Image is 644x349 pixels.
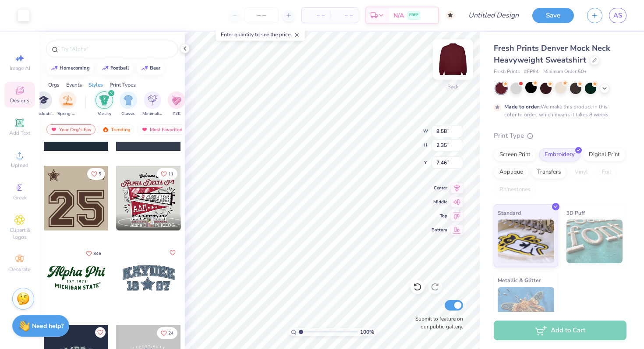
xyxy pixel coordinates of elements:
span: Image AI [10,65,30,72]
img: trending.gif [102,126,109,133]
div: Orgs [48,81,60,89]
button: Like [82,248,105,259]
button: Like [87,168,105,180]
span: Metallic & Glitter [498,276,541,285]
div: Applique [494,166,529,179]
div: Enter quantity to see the price. [216,28,305,41]
div: filter for Minimalist [142,91,163,117]
img: 3D Puff [566,220,623,263]
span: Top [432,213,447,219]
img: Back [435,42,471,77]
label: Submit to feature on our public gallery. [410,315,463,331]
img: Varsity Image [99,95,110,105]
div: Print Types [110,81,136,89]
span: Classic [121,111,135,117]
span: Minimum Order: 50 + [543,68,587,76]
img: Standard [498,220,554,263]
button: filter button [168,91,185,117]
span: N/A [393,11,404,20]
div: filter for Y2K [168,91,185,117]
div: Your Org's Fav [46,124,96,135]
div: Trending [98,124,134,135]
div: Print Type [494,131,626,141]
span: Graduation [33,111,53,117]
span: Fresh Prints Denver Mock Neck Heavyweight Sweatshirt [494,43,610,65]
img: Spring Break Image [63,95,73,105]
input: Untitled Design [461,7,526,24]
button: filter button [57,91,78,117]
img: Graduation Image [39,95,49,105]
div: filter for Graduation [33,91,53,117]
span: Upload [11,162,28,169]
span: Middle [432,199,447,205]
img: most_fav.gif [141,126,148,133]
span: – – [335,11,353,20]
span: – – [307,11,325,20]
button: bear [136,62,164,75]
button: football [97,62,133,75]
span: Clipart & logos [4,227,35,241]
button: Like [157,168,177,180]
span: Decorate [9,266,30,273]
div: filter for Spring Break [57,91,78,117]
div: Screen Print [494,148,536,161]
span: Add Text [9,129,30,136]
span: Greek [13,194,27,201]
a: AS [609,8,626,23]
input: – – [244,7,279,23]
span: 346 [93,251,101,256]
strong: Made to order: [504,103,541,110]
span: FREE [409,12,418,18]
div: Back [447,83,459,91]
span: Designs [10,97,29,104]
div: Transfers [531,166,566,179]
span: Fresh Prints [494,68,520,76]
div: football [110,66,129,70]
button: Like [157,327,177,339]
input: Try "Alpha" [60,45,173,53]
img: trend_line.gif [102,66,109,71]
div: Styles [88,81,103,89]
span: [PERSON_NAME] [130,216,166,222]
span: 3D Puff [566,208,585,217]
div: Digital Print [583,148,626,161]
span: Y2K [173,111,180,117]
img: Y2K Image [172,95,181,105]
span: Standard [498,208,521,217]
div: Most Favorited [137,124,187,135]
span: 100 % [360,328,374,336]
div: homecoming [60,66,90,70]
button: Like [167,248,178,258]
div: filter for Varsity [96,91,113,117]
div: Events [66,81,82,89]
div: Embroidery [539,148,580,161]
span: 11 [168,172,173,176]
strong: Need help? [32,322,64,330]
span: Minimalist [142,111,163,117]
div: Rhinestones [494,183,536,196]
img: Metallic & Glitter [498,287,554,331]
button: Like [95,327,106,338]
div: We make this product in this color to order, which means it takes 8 weeks. [504,103,612,119]
div: filter for Classic [120,91,137,117]
img: trend_line.gif [51,66,58,71]
img: most_fav.gif [50,126,57,133]
img: trend_line.gif [141,66,148,71]
button: filter button [120,91,137,117]
span: Bottom [432,227,447,233]
span: # FP94 [524,68,539,76]
button: filter button [96,91,113,117]
img: Classic Image [124,95,134,105]
span: Center [432,185,447,191]
img: Minimalist Image [148,95,157,105]
span: Varsity [98,111,111,117]
div: bear [150,66,160,70]
span: AS [613,10,622,21]
span: Spring Break [57,111,78,117]
div: Vinyl [569,166,594,179]
button: filter button [142,91,163,117]
span: 5 [99,172,101,176]
div: Foil [596,166,617,179]
span: 24 [168,331,173,335]
button: Save [532,8,574,23]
